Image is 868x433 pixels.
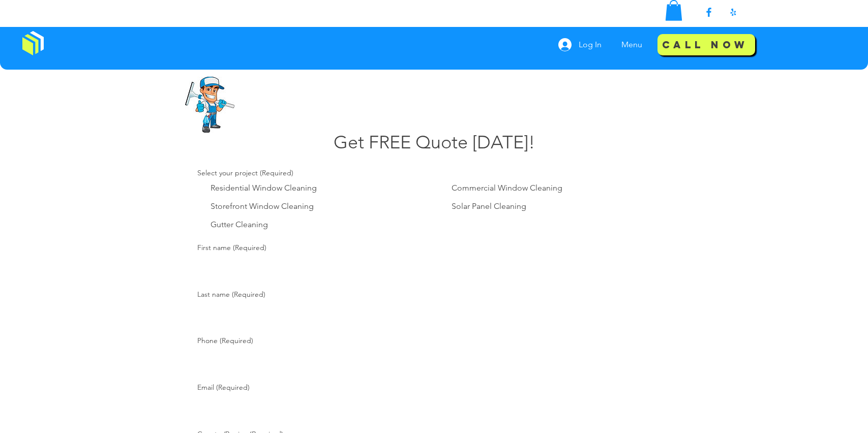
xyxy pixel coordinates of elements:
[727,6,739,18] img: Yelp!
[197,397,665,417] input: Email
[614,32,653,57] nav: Site
[185,77,234,133] img: Window Cleaning Budds, Affordable window cleaning services near me in Los Angeles
[216,383,250,393] span: (Required)
[197,168,293,178] div: Select your project
[452,200,526,212] div: Solar Panel Cleaning
[657,34,755,55] a: Call Now
[220,336,253,346] span: (Required)
[614,32,653,57] div: Menu
[197,243,266,253] label: First name
[703,6,739,18] ul: Social Bar
[232,290,265,300] span: (Required)
[616,32,647,57] p: Menu
[211,219,268,231] div: Gutter Cleaning
[551,35,609,54] button: Log In
[197,336,253,346] label: Phone
[197,350,665,370] input: Phone. Phone
[197,303,665,324] input: Last name
[334,131,535,153] span: Get FREE Quote [DATE]!
[575,39,605,50] span: Log In
[211,200,314,212] div: Storefront Window Cleaning
[197,290,265,300] label: Last name
[703,6,715,18] img: Facebook
[662,39,748,51] span: Call Now
[197,383,250,393] label: Email
[260,168,293,178] span: (Required)
[211,182,317,194] div: Residential Window Cleaning
[233,243,266,253] span: (Required)
[22,31,44,55] img: Window Cleaning Budds, Affordable window cleaning services near me in Los Angeles
[197,257,665,277] input: First name
[452,182,562,194] div: Commercial Window Cleaning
